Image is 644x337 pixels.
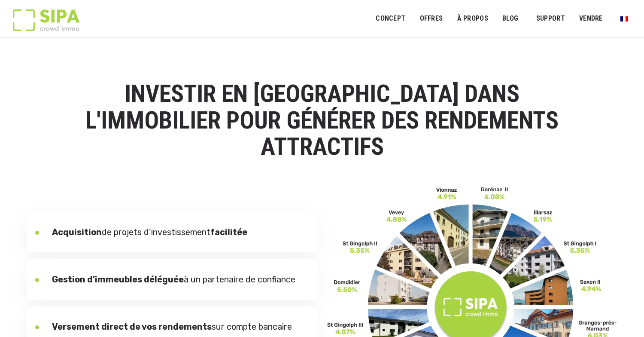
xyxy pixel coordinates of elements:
nav: Menu principal [376,8,631,29]
img: Logo [13,9,79,31]
img: Français [620,16,628,21]
p: à un partenaire de confiance [52,274,295,285]
b: Gestion d’immeubles déléguée [52,274,184,285]
p: sur compte bancaire [52,322,292,332]
a: OFFRES [414,9,448,28]
b: facilitée [210,227,247,237]
h1: INVESTIR EN [GEOGRAPHIC_DATA] DANS L'IMMOBILIER POUR GÉNÉRER DES RENDEMENTS ATTRACTIFS [64,81,580,160]
img: Ellipse-dot [35,231,39,235]
a: À PROPOS [451,9,494,28]
a: VENDRE [574,9,608,28]
img: Ellipse-dot [35,278,39,282]
a: Blog [497,9,524,28]
a: Passer à [615,10,634,27]
a: Concept [370,9,411,28]
p: de projets d’investissement [52,227,247,237]
img: Ellipse-dot [35,325,39,329]
b: Versement direct de vos rendements [52,322,212,332]
b: Acquisition [52,227,102,237]
a: SUPPORT [531,9,571,28]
